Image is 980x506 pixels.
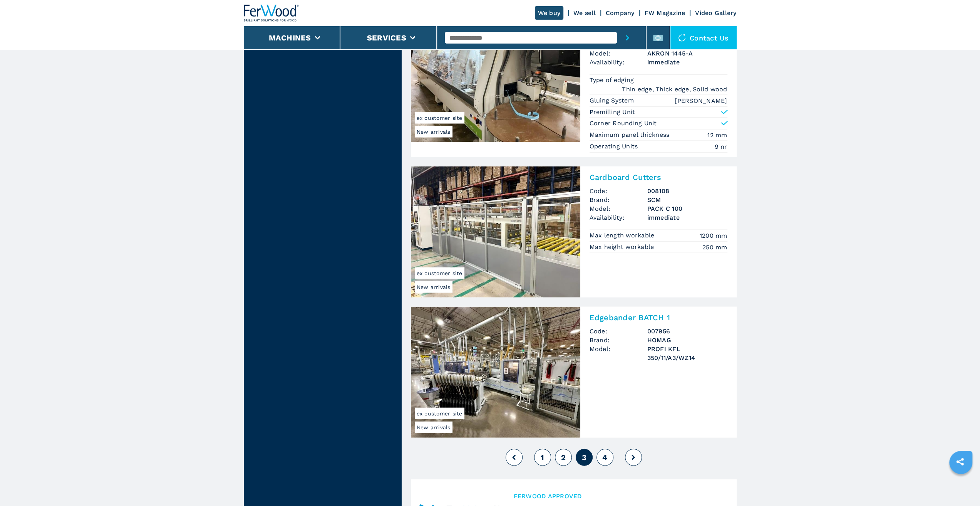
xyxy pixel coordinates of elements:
[596,449,613,466] button: 4
[411,11,580,142] img: Single Edgebanders BIESSE AKRON 1445-A
[415,126,452,138] span: New arrivals
[590,131,672,139] p: Maximum panel thickness
[622,85,727,94] em: Thin edge, Thick edge, Solid wood
[590,243,656,251] p: Max height workable
[602,453,607,462] span: 4
[617,26,638,49] button: submit-button
[514,492,724,501] span: Ferwood Approved
[590,345,647,362] span: Model:
[702,243,727,252] em: 250 mm
[590,49,647,58] span: Model:
[647,58,727,67] span: immediate
[695,9,736,17] a: Video Gallery
[590,213,647,222] span: Availability:
[590,187,647,195] span: Code:
[707,131,727,140] em: 12 mm
[411,11,737,157] a: Single Edgebanders BIESSE AKRON 1445-ANew arrivalsex customer siteSingle EdgebandersCode:008109Br...
[647,345,727,362] h3: PROFI KFL 350/11/A3/WZ14
[647,213,727,222] span: immediate
[244,5,299,22] img: Ferwood
[590,231,657,240] p: Max length workable
[555,449,572,466] button: 2
[415,112,464,124] span: ex customer site
[645,9,685,17] a: FW Magazine
[590,204,647,213] span: Model:
[367,33,406,42] button: Services
[590,58,647,67] span: Availability:
[581,453,586,462] span: 3
[415,408,464,419] span: ex customer site
[590,96,636,105] p: Gluing System
[675,96,727,105] em: [PERSON_NAME]
[590,76,636,84] p: Type of edging
[950,452,970,471] a: sharethis
[590,119,657,128] p: Corner Rounding Unit
[647,195,727,204] h3: SCM
[535,6,564,20] a: We buy
[415,267,464,279] span: ex customer site
[647,204,727,213] h3: PACK C 100
[606,9,635,17] a: Company
[590,173,727,182] h2: Cardboard Cutters
[715,142,727,151] em: 9 nr
[947,471,974,500] iframe: Chat
[590,313,727,322] h2: Edgebander BATCH 1
[647,327,727,336] h3: 007956
[411,307,580,438] img: Edgebander BATCH 1 HOMAG PROFI KFL 350/11/A3/WZ14
[411,166,580,298] img: Cardboard Cutters SCM PACK C 100
[269,33,311,42] button: Machines
[590,142,640,151] p: Operating Units
[590,327,647,336] span: Code:
[561,453,565,462] span: 2
[534,449,551,466] button: 1
[573,9,596,17] a: We sell
[541,453,544,462] span: 1
[411,166,737,298] a: Cardboard Cutters SCM PACK C 100New arrivalsex customer siteCardboard CuttersCode:008108Brand:SCM...
[411,307,737,438] a: Edgebander BATCH 1 HOMAG PROFI KFL 350/11/A3/WZ14New arrivalsex customer siteEdgebander BATCH 1Co...
[678,34,686,42] img: Contact us
[647,187,727,195] h3: 008108
[590,108,635,116] p: Premilling Unit
[647,336,727,345] h3: HOMAG
[647,49,727,58] h3: AKRON 1445-A
[415,281,452,293] span: New arrivals
[590,336,647,345] span: Brand:
[670,26,737,49] div: Contact us
[590,195,647,204] span: Brand:
[415,422,452,433] span: New arrivals
[700,231,727,240] em: 1200 mm
[576,449,593,466] button: 3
